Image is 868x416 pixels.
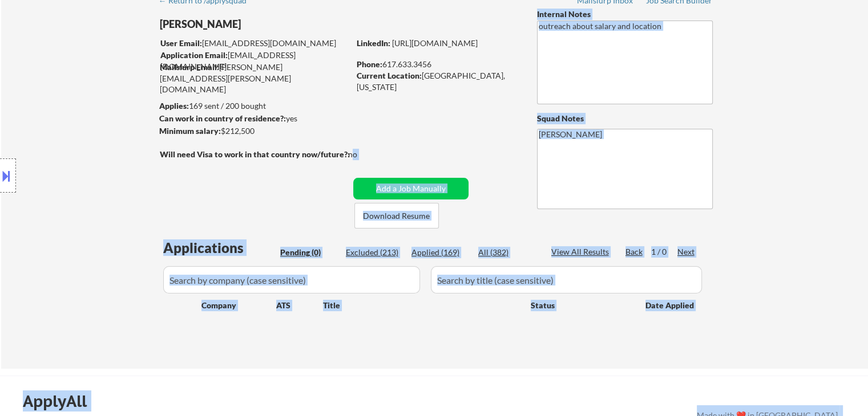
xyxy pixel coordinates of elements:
div: 169 sent / 200 bought [159,100,349,112]
div: ApplyAll [23,391,100,411]
div: Date Applied [645,300,696,311]
button: Add a Job Manually [353,178,469,199]
div: 1 / 0 [651,246,677,258]
strong: LinkedIn: [357,38,390,48]
strong: Application Email: [160,50,228,60]
input: Search by company (case sensitive) [163,266,420,293]
div: Company [201,300,276,311]
div: Internal Notes [537,9,713,20]
div: Applied (169) [411,247,469,258]
div: no [348,149,381,160]
div: yes [159,113,346,124]
div: Back [625,246,644,258]
div: Status [531,295,629,315]
div: 617.633.3456 [357,59,518,70]
strong: Mailslurp Email: [160,62,219,72]
strong: Will need Visa to work in that country now/future?: [160,149,350,159]
div: Excluded (213) [346,247,403,258]
strong: Can work in country of residence?: [159,113,286,123]
a: [URL][DOMAIN_NAME] [392,38,478,48]
div: Applications [163,241,276,255]
strong: User Email: [160,38,202,48]
div: $212,500 [159,125,349,137]
div: Next [677,246,696,258]
div: Title [323,300,520,311]
input: Search by title (case sensitive) [431,266,702,293]
div: [EMAIL_ADDRESS][DOMAIN_NAME] [160,38,349,49]
div: ATS [276,300,323,311]
strong: Phone: [357,59,382,69]
div: [GEOGRAPHIC_DATA], [US_STATE] [357,70,518,92]
div: All (382) [478,247,535,258]
div: [EMAIL_ADDRESS][DOMAIN_NAME] [160,50,349,72]
div: [PERSON_NAME] [160,17,394,31]
div: Pending (0) [280,247,337,258]
div: View All Results [551,246,612,258]
div: [PERSON_NAME][EMAIL_ADDRESS][PERSON_NAME][DOMAIN_NAME] [160,62,349,95]
div: Squad Notes [537,113,713,124]
strong: Current Location: [357,71,422,80]
button: Download Resume [354,203,439,229]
